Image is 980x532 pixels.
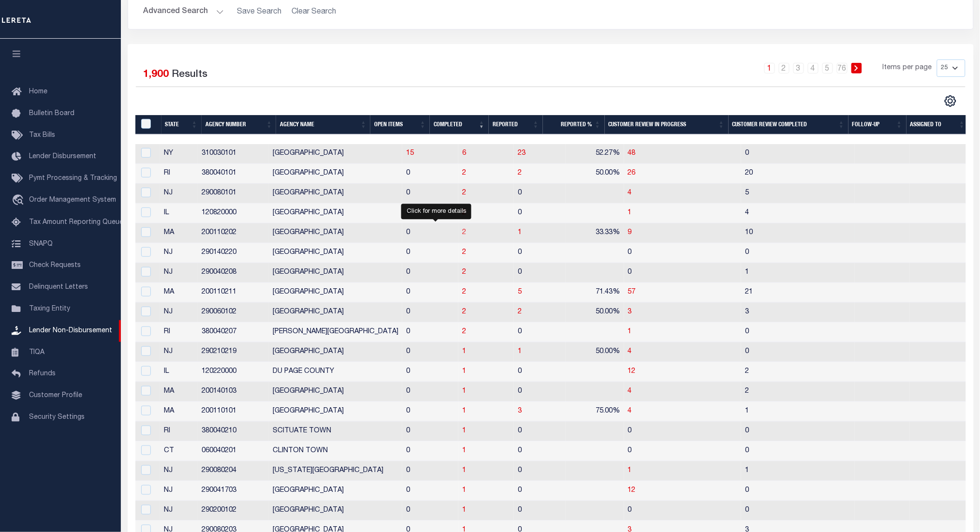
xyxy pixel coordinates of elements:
th: Reported: activate to sort column ascending [489,115,543,135]
td: 0 [514,362,565,382]
th: Agency Number: activate to sort column ascending [202,115,277,135]
a: 12 [628,368,636,375]
td: 290080204 [198,461,269,481]
td: 0 [514,323,565,342]
th: Reported %: activate to sort column ascending [543,115,605,135]
td: 33.33% [566,223,624,243]
td: 0 [514,204,565,223]
td: 0 [402,402,458,422]
span: Taxing Entity [29,306,70,312]
td: 120220000 [198,362,269,382]
td: NJ [160,303,198,323]
td: 0 [402,442,458,461]
td: 290041703 [198,481,269,501]
td: [GEOGRAPHIC_DATA] [269,382,402,402]
span: 1 [462,487,466,494]
td: 0 [402,422,458,442]
span: 1 [462,467,466,474]
td: 0 [741,481,855,501]
td: [GEOGRAPHIC_DATA] [269,342,402,362]
td: [GEOGRAPHIC_DATA] [269,263,402,283]
td: 21 [741,283,855,303]
td: IL [160,362,198,382]
td: 0 [514,501,565,521]
td: NJ [160,342,198,362]
a: 6 [462,150,466,157]
td: 290210219 [198,342,269,362]
td: 1 [741,402,855,422]
td: 0 [741,342,855,362]
td: 0 [741,422,855,442]
td: 0 [514,481,565,501]
a: 12 [628,487,636,494]
td: [GEOGRAPHIC_DATA] [269,501,402,521]
th: State: activate to sort column ascending [161,115,202,135]
td: NJ [160,263,198,283]
span: Customer Profile [29,392,82,399]
td: IL [160,204,198,223]
td: 0 [514,461,565,481]
span: Home [29,89,47,95]
span: 4 [628,348,632,355]
a: 76 [837,63,848,74]
a: 1 [518,348,522,355]
a: 23 [518,150,526,157]
label: Results [172,67,208,83]
a: 2 [462,289,466,296]
a: 1 [462,507,466,514]
td: [GEOGRAPHIC_DATA] [269,223,402,243]
a: 1 [462,428,466,434]
span: 3 [628,309,632,315]
td: 3 [741,303,855,323]
td: [PERSON_NAME][GEOGRAPHIC_DATA] [269,323,402,342]
td: 0 [402,263,458,283]
td: 0 [624,422,742,442]
td: 4 [741,204,855,223]
th: Assigned To: activate to sort column ascending [907,115,969,135]
span: 9 [628,229,632,236]
td: 50.00% [566,303,624,323]
span: Delinquent Letters [29,284,88,291]
td: [GEOGRAPHIC_DATA] [269,204,402,223]
i: travel_explore [12,194,27,207]
a: 4 [808,63,819,74]
td: 120820000 [198,204,269,223]
td: 380040207 [198,323,269,342]
td: 0 [741,144,855,164]
td: DU PAGE COUNTY [269,362,402,382]
a: 1 [518,229,522,236]
a: 57 [628,289,636,296]
td: NJ [160,184,198,204]
td: 0 [402,323,458,342]
td: 5 [741,184,855,204]
span: Refunds [29,370,56,377]
span: Bulletin Board [29,110,74,117]
td: 0 [402,342,458,362]
span: 26 [628,170,636,177]
a: 2 [462,328,466,335]
td: [GEOGRAPHIC_DATA] [269,164,402,184]
th: Completed: activate to sort column ascending [430,115,489,135]
td: 50.00% [566,342,624,362]
span: 4 [628,408,632,414]
a: 1 [628,209,632,216]
span: Tax Amount Reporting Queue [29,219,123,226]
td: 0 [514,422,565,442]
th: Agency Name: activate to sort column ascending [276,115,370,135]
td: MA [160,223,198,243]
a: 2 [518,309,522,315]
td: 0 [514,243,565,263]
a: 2 [462,229,466,236]
span: 1,900 [144,70,169,80]
a: 2 [462,269,466,276]
td: 2 [741,362,855,382]
td: 71.43% [566,283,624,303]
td: 0 [624,442,742,461]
